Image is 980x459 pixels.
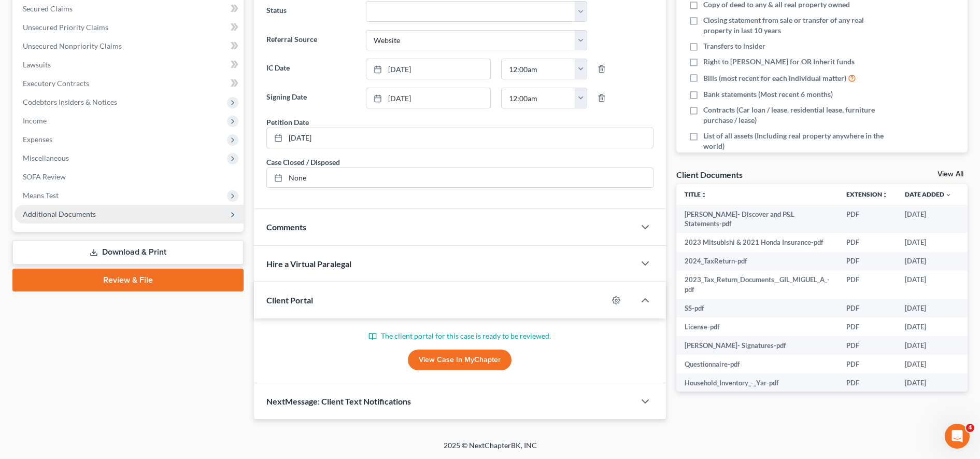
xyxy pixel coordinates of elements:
input: -- : -- [502,59,575,79]
div: Client Documents [676,169,743,180]
td: [DATE] [897,205,960,233]
span: Comments [266,222,306,232]
a: View Case in MyChapter [408,350,512,370]
td: 2023_Tax_Return_Documents__GIL_MIGUEL_A_-pdf [676,271,838,299]
td: [DATE] [897,336,960,355]
a: [DATE] [267,128,653,148]
a: View All [938,171,963,178]
span: Contracts (Car loan / lease, residential lease, furniture purchase / lease) [703,105,886,126]
iframe: Intercom live chat [945,424,970,449]
a: Date Added expand_more [905,190,951,198]
a: SOFA Review [15,168,244,186]
span: Bills (most recent for each individual matter) [703,73,846,84]
td: [DATE] [897,317,960,336]
td: [PERSON_NAME]- Discover and P&L Statements-pdf [676,205,838,233]
a: Executory Contracts [15,74,244,93]
td: License-pdf [676,317,838,336]
div: Case Closed / Disposed [266,157,340,168]
span: Right to [PERSON_NAME] for OR Inherit funds [703,57,855,67]
span: Expenses [23,135,52,144]
td: PDF [838,355,897,373]
td: [DATE] [897,271,960,299]
div: 2025 © NextChapterBK, INC [195,440,786,459]
a: Unsecured Priority Claims [15,18,244,37]
td: PDF [838,233,897,252]
span: Unsecured Priority Claims [23,23,108,32]
a: [DATE] [366,59,490,79]
span: 4 [966,424,974,432]
span: Bank statements (Most recent 6 months) [703,89,833,100]
span: Lawsuits [23,60,51,69]
td: Questionnaire-pdf [676,355,838,373]
span: Income [23,116,47,125]
span: NextMessage: Client Text Notifications [266,396,411,406]
span: Codebtors Insiders & Notices [23,98,117,106]
td: PDF [838,336,897,355]
label: IC Date [261,59,361,79]
a: Download & Print [12,240,244,265]
td: [DATE] [897,299,960,317]
td: PDF [838,317,897,336]
td: Household_Inventory_-_Yar-pdf [676,373,838,392]
span: Transfers to insider [703,41,765,51]
span: Additional Documents [23,210,96,218]
span: Means Test [23,191,59,200]
td: 2023 Mitsubishi & 2021 Honda Insurance-pdf [676,233,838,252]
label: Status [261,1,361,22]
span: List of all assets (Including real property anywhere in the world) [703,131,886,151]
span: Unsecured Nonpriority Claims [23,41,122,50]
a: None [267,168,653,188]
label: Referral Source [261,30,361,51]
a: Unsecured Nonpriority Claims [15,37,244,55]
div: Petition Date [266,117,309,128]
td: [DATE] [897,252,960,271]
a: [DATE] [366,88,490,108]
p: The client portal for this case is ready to be reviewed. [266,331,654,341]
td: [DATE] [897,373,960,392]
label: Signing Date [261,88,361,108]
span: Closing statement from sale or transfer of any real property in last 10 years [703,15,886,36]
span: Client Portal [266,295,313,305]
td: [DATE] [897,233,960,252]
td: PDF [838,252,897,271]
span: Miscellaneous [23,154,69,162]
a: Review & File [12,269,244,291]
a: Extensionunfold_more [846,190,888,198]
span: SOFA Review [23,172,66,181]
input: -- : -- [502,88,575,108]
td: PDF [838,271,897,299]
td: PDF [838,373,897,392]
a: Titleunfold_more [685,190,707,198]
td: [PERSON_NAME]- Signatures-pdf [676,336,838,355]
span: Executory Contracts [23,79,89,88]
i: unfold_more [701,192,707,198]
td: 2024_TaxReturn-pdf [676,252,838,271]
td: SS-pdf [676,299,838,317]
i: unfold_more [882,192,888,198]
span: Hire a Virtual Paralegal [266,259,351,269]
a: Lawsuits [15,55,244,74]
td: [DATE] [897,355,960,373]
td: PDF [838,205,897,233]
span: Secured Claims [23,4,73,13]
i: expand_more [945,192,951,198]
td: PDF [838,299,897,317]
